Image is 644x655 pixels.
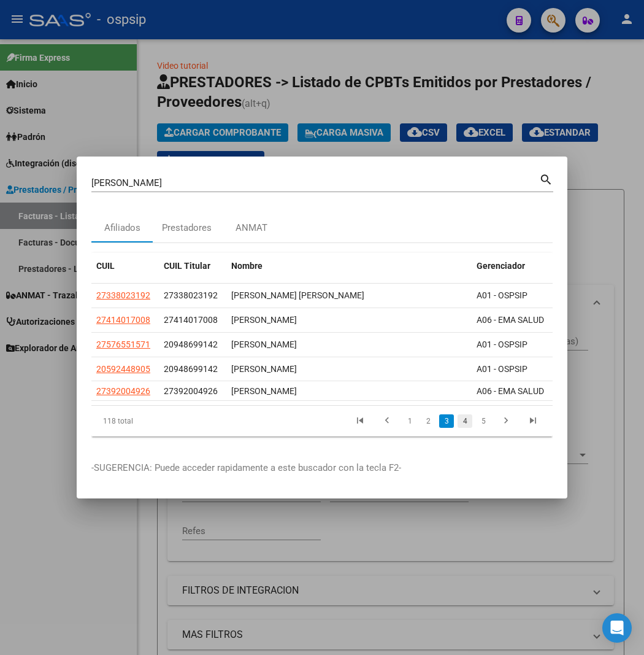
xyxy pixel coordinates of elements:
span: 20948699142 [164,339,218,349]
div: [PERSON_NAME] [231,362,467,376]
div: ANMAT [236,221,267,235]
span: A06 - EMA SALUD [477,315,544,325]
div: 118 total [91,406,182,436]
span: Gerenciador [477,261,525,271]
datatable-header-cell: CUIL [91,253,159,279]
span: CUIL [96,261,115,271]
a: go to first page [348,414,372,428]
span: A01 - OSPSIP [477,339,527,349]
span: A01 - OSPSIP [477,290,527,300]
span: 20592448905 [96,364,150,374]
span: 27414017008 [164,315,218,325]
li: page 1 [401,411,419,432]
span: CUIL Titular [164,261,210,271]
span: 27338023192 [96,290,150,300]
a: go to next page [494,414,518,428]
span: 27392004926 [96,386,150,396]
li: page 4 [456,411,474,432]
span: 27414017008 [96,315,150,325]
div: [PERSON_NAME] [PERSON_NAME] [231,289,467,303]
datatable-header-cell: Nombre [226,253,472,279]
a: 1 [402,414,417,428]
span: A01 - OSPSIP [477,364,527,374]
p: -SUGERENCIA: Puede acceder rapidamente a este buscador con la tecla F2- [91,461,553,475]
li: page 3 [437,411,456,432]
datatable-header-cell: Gerenciador [472,253,564,279]
datatable-header-cell: CUIL Titular [159,253,226,279]
span: A06 - EMA SALUD [477,386,544,396]
mat-icon: search [539,171,553,186]
span: 27392004926 [164,386,218,396]
a: go to last page [521,414,545,428]
a: 4 [458,414,472,428]
span: 20948699142 [164,364,218,374]
li: page 2 [419,411,437,432]
div: Prestadores [162,221,212,235]
div: [PERSON_NAME] [231,384,467,398]
div: [PERSON_NAME] [231,313,467,327]
div: Afiliados [104,221,140,235]
a: 3 [439,414,454,428]
a: 2 [421,414,435,428]
div: Open Intercom Messenger [602,613,632,643]
li: page 5 [474,411,493,432]
span: 27338023192 [164,290,218,300]
a: go to previous page [375,414,399,428]
span: Nombre [231,261,263,271]
div: [PERSON_NAME] [231,338,467,352]
a: 5 [476,414,491,428]
span: 27576551571 [96,339,150,349]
